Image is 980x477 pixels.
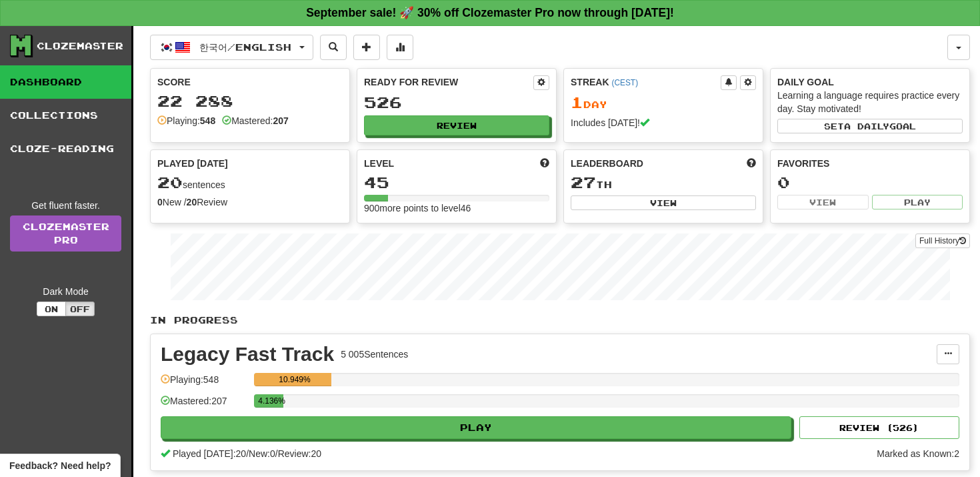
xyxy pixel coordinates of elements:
[161,373,247,395] div: Playing: 548
[157,75,343,89] div: Score
[353,35,380,60] button: Add sentence to collection
[161,394,247,416] div: Mastered: 207
[777,75,963,89] div: Daily Goal
[37,39,123,53] div: Clozemaster
[387,35,413,60] button: More stats
[200,115,215,126] strong: 548
[258,373,331,386] div: 10.949%
[571,75,721,89] div: Streak
[571,173,596,191] span: 27
[249,448,275,459] span: New: 0
[161,344,334,364] div: Legacy Fast Track
[10,215,121,252] a: ClozemasterPro
[540,157,549,170] span: Score more points to level up
[65,302,95,316] button: Off
[571,174,756,191] div: th
[777,157,963,170] div: Favorites
[364,157,394,170] span: Level
[246,448,249,459] span: /
[364,115,549,135] button: Review
[777,119,963,133] button: Seta dailygoal
[915,233,970,248] button: Full History
[278,448,321,459] span: Review: 20
[273,115,288,126] strong: 207
[364,75,533,89] div: Ready for Review
[157,197,163,207] strong: 0
[187,197,197,207] strong: 20
[320,35,347,60] button: Search sentences
[844,121,889,131] span: a daily
[611,78,638,87] a: (CEST)
[10,199,121,212] div: Get fluent faster.
[341,348,408,361] div: 5 005 Sentences
[364,201,549,215] div: 900 more points to level 46
[777,174,963,191] div: 0
[799,416,959,439] button: Review (526)
[877,447,959,460] div: Marked as Known: 2
[571,116,756,129] div: Includes [DATE]!
[364,94,549,111] div: 526
[275,448,278,459] span: /
[258,394,283,408] div: 4.136%
[150,314,970,327] p: In Progress
[161,416,791,439] button: Play
[157,157,228,170] span: Played [DATE]
[571,157,643,170] span: Leaderboard
[222,114,289,127] div: Mastered:
[37,302,66,316] button: On
[364,174,549,191] div: 45
[199,41,291,53] span: 한국어 / English
[747,157,756,170] span: This week in points, UTC
[173,448,246,459] span: Played [DATE]: 20
[157,114,215,127] div: Playing:
[777,89,963,115] div: Learning a language requires practice every day. Stay motivated!
[571,93,583,111] span: 1
[157,195,343,209] div: New / Review
[157,174,343,191] div: sentences
[571,94,756,111] div: Day
[306,6,674,19] strong: September sale! 🚀 30% off Clozemaster Pro now through [DATE]!
[157,93,343,109] div: 22 288
[872,195,963,209] button: Play
[9,459,111,472] span: Open feedback widget
[150,35,313,60] button: 한국어/English
[157,173,183,191] span: 20
[571,195,756,210] button: View
[10,285,121,298] div: Dark Mode
[777,195,869,209] button: View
